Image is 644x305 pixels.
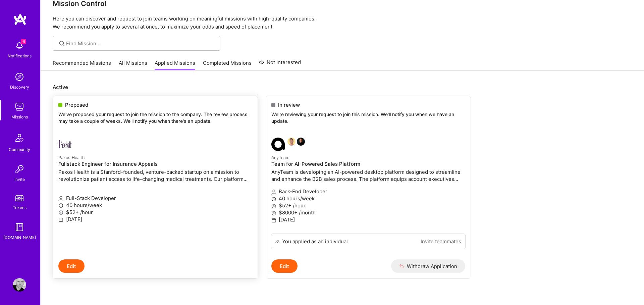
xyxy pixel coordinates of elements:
div: Missions [11,113,28,120]
a: Completed Missions [203,59,252,70]
div: Tokens [13,204,26,211]
div: Invite [14,176,25,183]
div: Discovery [10,84,29,91]
a: All Missions [119,59,147,70]
img: discovery [13,70,26,84]
p: [DATE] [58,216,252,223]
h4: Team for AI-Powered Sales Platform [271,161,465,167]
a: Recommended Missions [53,59,111,70]
i: icon Clock [58,203,63,208]
img: Invite [13,162,26,176]
img: logo [13,13,27,26]
h4: Fullstack Engineer for Insurance Appeals [58,161,252,167]
small: Paxos Health [58,155,85,160]
span: 6 [21,39,26,44]
p: Full-Stack Developer [58,195,252,202]
button: Edit [58,259,85,273]
small: AnyTeam [271,155,289,160]
img: Paxos Health company logo [58,138,72,151]
p: We're reviewing your request to join this mission. We'll notify you when we have an update. [271,111,465,124]
p: [DATE] [271,216,465,223]
p: AnyTeam is developing an AI-powered desktop platform designed to streamline and enhance the B2B s... [271,168,465,183]
img: AnyTeam company logo [271,138,285,151]
i: icon Calendar [271,218,276,223]
p: We've proposed your request to join the mission to the company. The review process may take a cou... [58,111,252,124]
i: icon Calendar [58,217,63,222]
a: User Avatar [11,278,28,292]
p: 40 hours/week [58,202,252,209]
a: Not Interested [259,58,301,70]
input: Find Mission... [66,40,215,47]
img: Souvik Basu [287,138,296,146]
a: Applied Missions [155,59,195,70]
img: tokens [15,195,23,201]
p: 40 hours/week [271,195,465,202]
div: You applied as an individual [282,238,348,245]
i: icon MoneyGray [58,210,63,215]
p: $52+ /hour [271,202,465,209]
button: Withdraw Application [391,259,465,273]
span: In review [278,101,300,108]
p: Here you can discover and request to join teams working on meaningful missions with high-quality ... [53,15,632,31]
i: icon MoneyGray [271,204,276,209]
p: $52+ /hour [58,209,252,216]
div: Notifications [8,52,32,59]
img: User Avatar [13,278,26,292]
img: Community [11,130,28,146]
div: [DOMAIN_NAME] [3,234,36,241]
img: guide book [13,220,26,234]
p: Back-End Developer [271,188,465,195]
button: Edit [271,259,298,273]
i: icon Applicant [271,190,276,195]
img: teamwork [13,100,26,113]
i: icon Applicant [58,196,63,201]
p: Paxos Health is a Stanford-founded, venture-backed startup on a mission to revolutionize patient ... [58,168,252,183]
a: AnyTeam company logoSouvik BasuJames TouheyAnyTeamTeam for AI-Powered Sales PlatformAnyTeam is de... [266,132,471,234]
i: icon SearchGrey [58,40,66,47]
i: icon MoneyGray [271,211,276,216]
img: bell [13,39,26,52]
a: Paxos Health company logoPaxos HealthFullstack Engineer for Insurance AppealsPaxos Health is a St... [53,132,258,259]
div: Community [9,146,30,153]
img: James Touhey [297,138,305,146]
span: Proposed [65,101,88,108]
a: Invite teammates [421,238,461,245]
p: Active [53,84,632,91]
i: icon Clock [271,197,276,202]
p: $8000+ /month [271,209,465,216]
